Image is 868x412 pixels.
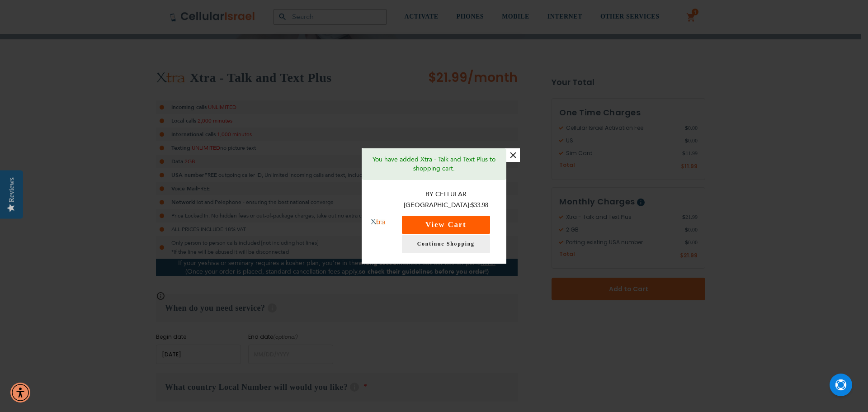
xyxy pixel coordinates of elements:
div: Reviews [8,177,16,202]
p: By Cellular [GEOGRAPHIC_DATA]: [395,189,498,211]
button: × [506,148,520,162]
a: Continue Shopping [402,235,490,253]
button: View Cart [402,216,490,234]
span: $33.98 [471,202,489,208]
div: Accessibility Menu [10,383,30,403]
p: You have added Xtra - Talk and Text Plus to shopping cart. [368,155,500,173]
